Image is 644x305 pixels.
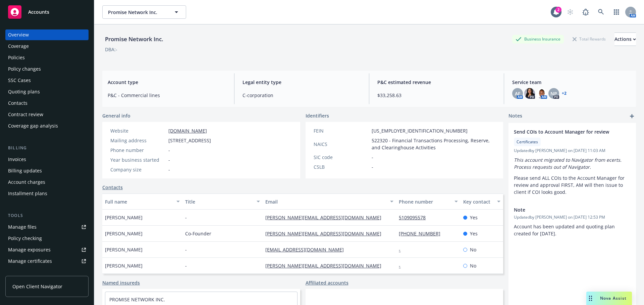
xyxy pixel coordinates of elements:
[168,137,211,144] span: [STREET_ADDRESS]
[314,154,369,161] div: SIC code
[399,246,406,253] a: -
[265,198,386,205] div: Email
[399,230,446,237] a: [PHONE_NUMBER]
[102,184,123,191] a: Contacts
[514,157,623,170] em: This account migrated to Navigator from ecerts. Process requests out of Navigator.
[5,145,89,151] div: Billing
[514,223,616,237] span: Account has been updated and quoting plan created for [DATE].
[514,214,631,220] span: Updated by [PERSON_NAME] on [DATE] 12:53 PM
[610,5,623,19] a: Switch app
[185,230,211,237] span: Co-Founder
[399,214,431,221] a: 5109095578
[536,88,547,99] img: photo
[8,109,43,120] div: Contract review
[185,246,187,253] span: -
[512,79,631,86] span: Service team
[110,156,166,163] div: Year business started
[470,262,476,269] span: No
[5,29,89,40] a: Overview
[102,112,130,119] span: General info
[314,127,369,134] div: FEIN
[108,79,226,86] span: Account type
[372,127,468,134] span: [US_EMPLOYER_IDENTIFICATION_NUMBER]
[594,5,608,19] a: Search
[461,194,503,210] button: Key contact
[524,88,535,99] img: photo
[508,112,522,120] span: Notes
[185,262,187,269] span: -
[5,75,89,86] a: SSC Cases
[109,296,165,303] a: PROMISE NETWORK INC.
[182,194,263,210] button: Title
[5,212,89,219] div: Tools
[372,163,373,170] span: -
[265,214,387,221] a: [PERSON_NAME][EMAIL_ADDRESS][DOMAIN_NAME]
[550,90,557,97] span: NP
[185,214,187,221] span: -
[555,7,561,13] div: 2
[396,194,460,210] button: Phone number
[105,262,143,269] span: [PERSON_NAME]
[586,292,595,305] div: Drag to move
[586,292,632,305] button: Nova Assist
[8,244,51,255] div: Manage exposures
[265,262,387,269] a: [PERSON_NAME][EMAIL_ADDRESS][DOMAIN_NAME]
[5,267,89,278] a: Manage claims
[8,154,26,165] div: Invoices
[5,188,89,199] a: Installment plans
[470,214,478,221] span: Yes
[628,112,636,120] a: add
[514,206,613,213] span: Note
[5,121,89,131] a: Coverage gap analysis
[314,141,369,148] div: NAICS
[562,91,567,95] a: +2
[614,33,636,46] div: Actions
[5,41,89,52] a: Coverage
[514,174,631,196] p: Please send ALL COIs to the Account Manager for review and approval FIRST, AM will then issue to ...
[377,92,496,99] span: $33,258.63
[263,194,396,210] button: Email
[8,121,58,131] div: Coverage gap analysis
[108,9,166,16] span: Promise Network Inc.
[470,246,476,253] span: No
[102,279,140,286] a: Named insureds
[105,46,117,53] div: DBA: -
[508,201,636,242] div: NoteUpdatedby [PERSON_NAME] on [DATE] 12:53 PMAccount has been updated and quoting plan created f...
[306,279,348,286] a: Affiliated accounts
[377,79,496,86] span: P&C estimated revenue
[5,3,89,21] a: Accounts
[508,123,636,201] div: Send COIs to Account Manager for reviewCertificatesUpdatedby [PERSON_NAME] on [DATE] 11:03 AMThis...
[470,230,478,237] span: Yes
[600,295,627,301] span: Nova Assist
[372,137,495,151] span: 522320 - Financial Transactions Processing, Reserve, and Clearinghouse Activities
[314,163,369,170] div: CSLB
[569,35,609,43] div: Total Rewards
[28,9,49,15] span: Accounts
[399,198,450,205] div: Phone number
[5,233,89,244] a: Policy checking
[515,90,520,97] span: AF
[265,230,387,237] a: [PERSON_NAME][EMAIL_ADDRESS][DOMAIN_NAME]
[5,165,89,176] a: Billing updates
[8,75,31,86] div: SSC Cases
[168,166,170,173] span: -
[168,128,207,134] a: [DOMAIN_NAME]
[8,86,40,97] div: Quoting plans
[5,177,89,187] a: Account charges
[5,244,89,255] span: Manage exposures
[514,148,631,154] span: Updated by [PERSON_NAME] on [DATE] 11:03 AM
[8,233,42,244] div: Policy checking
[563,5,577,19] a: Start snowing
[8,177,45,187] div: Account charges
[8,98,28,108] div: Contacts
[5,154,89,165] a: Invoices
[8,41,29,52] div: Coverage
[8,267,42,278] div: Manage claims
[105,198,172,205] div: Full name
[372,154,373,161] span: -
[110,137,166,144] div: Mailing address
[5,222,89,232] a: Manage files
[614,32,636,46] button: Actions
[514,128,613,135] span: Send COIs to Account Manager for review
[5,64,89,74] a: Policy changes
